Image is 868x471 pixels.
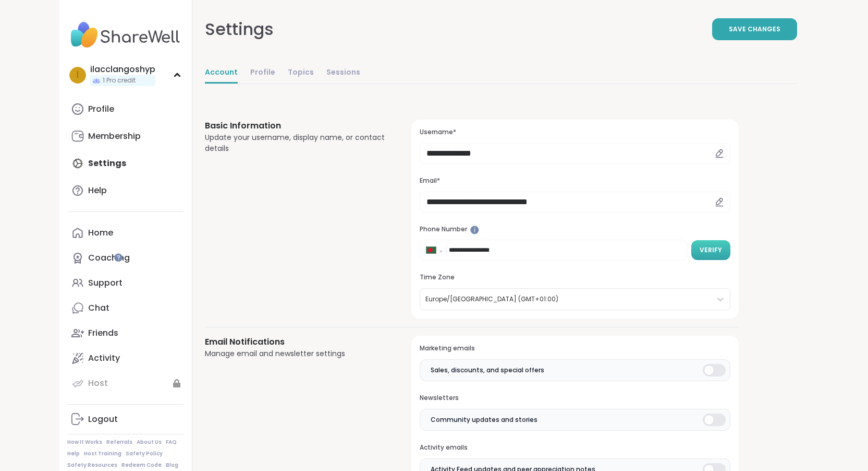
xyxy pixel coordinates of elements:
img: ShareWell Nav Logo [67,17,184,53]
a: Profile [250,63,275,84]
div: Membership [88,131,141,142]
a: Activity [67,346,184,371]
span: Save Changes [729,25,780,34]
a: How It Works [67,439,102,446]
a: Chat [67,296,184,321]
div: Host [88,378,108,389]
h3: Email Notifications [205,336,387,348]
a: Host [67,371,184,396]
a: Redeem Code [121,462,162,469]
h3: Activity emails [420,443,730,452]
a: Topics [288,63,314,84]
a: Logout [67,407,184,432]
span: 1 Pro credit [103,76,136,85]
div: Chat [88,302,109,314]
button: Save Changes [712,18,797,40]
div: Update your username, display name, or contact details [205,132,387,154]
a: Safety Resources [67,462,117,469]
button: Verify [691,240,730,260]
a: Coaching [67,245,184,270]
div: Coaching [88,252,130,264]
a: FAQ [166,439,177,446]
div: Help [88,185,107,196]
iframe: Spotlight [470,226,479,234]
span: i [77,68,79,82]
a: Help [67,450,80,457]
div: Settings [205,17,274,42]
h3: Basic Information [205,120,387,132]
a: Profile [67,97,184,122]
div: Support [88,277,123,289]
a: About Us [137,439,162,446]
a: Safety Policy [126,450,163,457]
a: Friends [67,321,184,346]
a: Blog [166,462,178,469]
a: Account [205,63,238,84]
div: Profile [88,103,114,115]
a: Referrals [106,439,132,446]
h3: Phone Number [420,225,730,234]
iframe: Spotlight [114,253,123,262]
span: Sales, discounts, and special offers [431,366,544,375]
div: Home [88,227,113,239]
h3: Marketing emails [420,344,730,353]
a: Membership [67,124,184,149]
h3: Username* [420,128,730,137]
a: Sessions [326,63,360,84]
h3: Newsletters [420,394,730,403]
div: Friends [88,327,118,339]
div: Activity [88,352,120,364]
div: Logout [88,414,118,425]
span: Community updates and stories [431,415,537,425]
h3: Email* [420,176,730,185]
a: Help [67,178,184,203]
h3: Time Zone [420,273,730,282]
a: Support [67,270,184,296]
div: Manage email and newsletter settings [205,348,387,359]
a: Home [67,220,184,245]
div: ilacclangoshyp [90,64,155,75]
a: Host Training [84,450,121,457]
span: Verify [700,245,722,255]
